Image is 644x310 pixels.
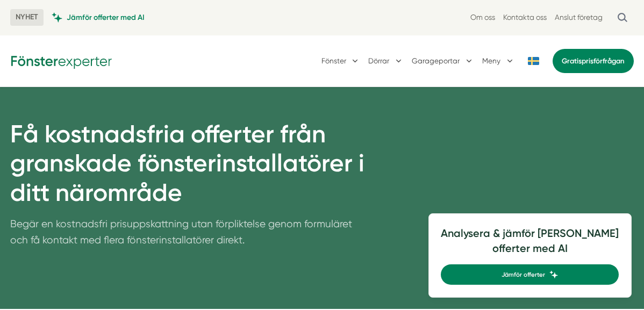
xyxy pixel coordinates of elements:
button: Garageportar [412,47,474,74]
p: Begär en kostnadsfri prisuppskattning utan förpliktelse genom formuläret och få kontakt med flera... [10,216,367,253]
span: Jämför offerter [502,270,545,279]
a: Jämför offerter med AI [52,12,145,23]
button: Dörrar [368,47,404,74]
h4: Analysera & jämför [PERSON_NAME] offerter med AI [441,226,619,264]
a: Jämför offerter [441,264,619,285]
a: Kontakta oss [503,12,547,23]
a: Gratisprisförfrågan [553,49,634,73]
a: Om oss [470,12,495,23]
span: Gratis [562,57,582,65]
span: NYHET [10,9,44,26]
button: Fönster [321,47,361,74]
span: Jämför offerter med AI [67,12,145,23]
a: Anslut företag [555,12,603,23]
img: Fönsterexperter Logotyp [10,52,112,69]
h1: Få kostnadsfria offerter från granskade fönsterinstallatörer i ditt närområde [10,120,367,216]
button: Meny [482,47,515,74]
